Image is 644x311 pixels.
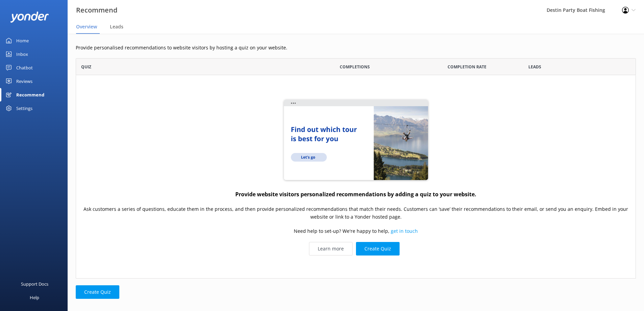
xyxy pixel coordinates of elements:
[30,291,39,304] div: Help
[16,102,32,115] div: Settings
[391,228,418,235] a: get in touch
[309,242,353,256] a: Learn more
[110,23,123,30] span: Leads
[16,74,32,88] div: Reviews
[16,47,28,61] div: Inbox
[76,5,117,16] h3: Recommend
[16,88,44,102] div: Recommend
[528,64,541,70] span: Leads
[340,64,370,70] span: Completions
[76,285,119,299] button: Create Quiz
[448,64,486,70] span: Completion Rate
[356,242,400,256] button: Create Quiz
[76,75,636,278] div: grid
[235,190,476,199] h4: Provide website visitors personalized recommendations by adding a quiz to your website.
[76,23,97,30] span: Overview
[76,44,636,51] p: Provide personalised recommendations to website visitors by hosting a quiz on your website.
[83,206,629,221] p: Ask customers a series of questions, educate them in the process, and then provide personalized r...
[16,61,33,74] div: Chatbot
[21,277,48,291] div: Support Docs
[81,64,91,70] span: Quiz
[294,228,418,235] p: Need help to set-up? We're happy to help,
[16,34,29,47] div: Home
[10,12,49,23] img: yonder-white-logo.png
[282,98,430,183] img: quiz-website...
